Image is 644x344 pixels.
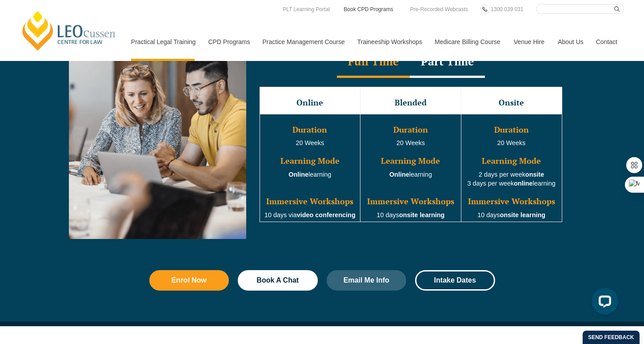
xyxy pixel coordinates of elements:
strong: onsite learning [500,211,545,219]
strong: Online [389,171,409,178]
h3: Learning Mode [361,157,460,166]
div: Full Time [337,47,410,78]
a: 1300 039 031 [488,4,525,14]
h3: Onsite [462,98,561,107]
span: 20 Weeks [296,139,324,146]
a: Email Me Info [327,270,407,291]
span: Enrol Now [172,277,207,284]
a: Venue Hire [507,23,551,61]
a: Practical Legal Training [124,23,202,61]
a: About Us [551,23,589,61]
span: Duration [292,124,327,135]
span: Intake Dates [434,277,476,284]
a: Intake Dates [415,270,495,291]
strong: onsite learning [399,211,444,219]
a: Practice Management Course [256,23,351,61]
strong: online [514,180,532,187]
a: [PERSON_NAME] Centre for Law [20,10,118,52]
strong: onsite [525,171,544,178]
h3: Duration [361,125,460,134]
td: 20 Weeks learning 10 days [360,114,461,222]
h3: Learning Mode [261,157,360,166]
span: Book A Chat [256,277,299,284]
h3: Online [261,98,360,107]
h3: Immersive Workshops [462,197,561,206]
strong: video conferencing [297,211,356,219]
td: learning 10 days via [260,114,360,222]
h3: Learning Mode [462,157,561,166]
a: CPD Programs [201,23,256,61]
h3: Immersive Workshops [261,197,360,206]
span: 1300 039 031 [491,6,523,12]
span: Email Me Info [344,277,389,284]
h3: Blended [361,98,460,107]
div: Part Time [410,47,485,78]
iframe: LiveChat chat widget [584,284,622,322]
td: 20 Weeks 2 days per week 3 days per week learning 10 days [461,114,562,222]
strong: Online [288,171,308,178]
a: Traineeship Workshops [351,23,428,61]
a: PLT Learning Portal [280,4,332,14]
a: Pre-Recorded Webcasts [408,4,471,14]
a: Medicare Billing Course [428,23,507,61]
a: Book A Chat [238,270,318,291]
h3: Duration [462,125,561,134]
a: Contact [589,23,624,61]
a: Book CPD Programs [343,4,394,14]
a: Enrol Now [149,270,229,291]
h3: Immersive Workshops [361,197,460,206]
